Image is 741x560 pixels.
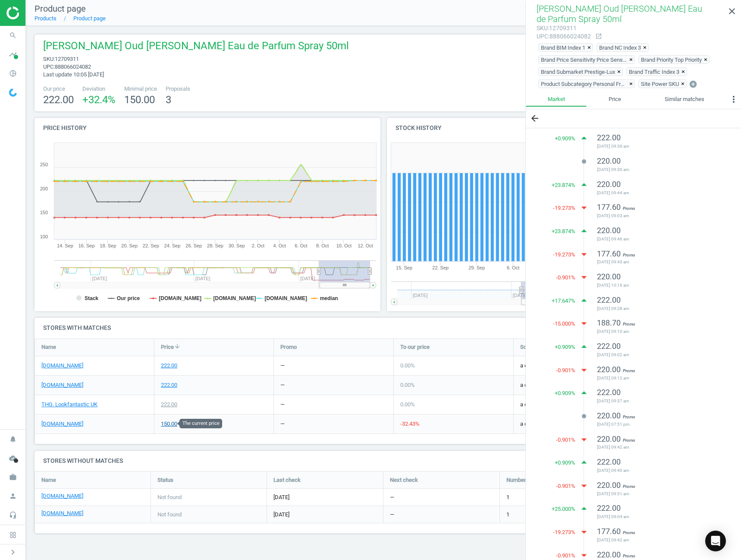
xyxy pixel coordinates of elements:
[35,3,86,14] span: Product page
[597,156,621,165] span: 220.00
[553,251,575,259] span: -19.273 %
[43,85,74,93] span: Our price
[396,265,412,270] tspan: 15. Sep
[578,386,590,399] i: arrow_drop_up
[597,226,621,235] span: 220.00
[390,511,394,519] span: —
[704,57,707,63] span: ×
[57,243,73,248] tspan: 14. Sep
[578,294,590,307] i: arrow_drop_up
[390,476,418,484] span: Next check
[681,68,687,76] button: ×
[688,79,698,89] button: add_circle
[5,469,21,485] i: work
[55,63,91,70] span: 888066024082
[537,33,548,40] span: upc
[597,143,719,149] span: [DATE] 09:36 am
[121,243,138,248] tspan: 20. Sep
[581,414,587,419] i: lens
[617,69,621,75] span: ×
[252,243,264,248] tspan: 2. Oct
[578,248,590,261] i: arrow_drop_down
[157,511,182,519] span: Not found
[597,167,719,173] span: [DATE] 09:30 am
[555,389,575,397] span: + 0.909 %
[179,419,222,428] div: The current price
[229,243,245,248] tspan: 30. Sep
[555,343,575,351] span: + 0.909 %
[555,135,575,142] span: + 0.909 %
[41,362,83,370] a: [DOMAIN_NAME]
[537,32,591,41] div: : 888066024082
[537,25,548,32] span: sku
[597,282,719,288] span: [DATE] 10:16 am
[681,69,685,75] span: ×
[597,249,621,258] span: 177.60
[597,236,719,242] span: [DATE] 09:46 am
[5,27,21,44] i: search
[597,342,621,351] span: 222.00
[161,381,177,389] div: 222.00
[541,80,627,88] span: Product Subcategory Personal Fragrance
[597,398,719,404] span: [DATE] 09:37 am
[556,367,575,374] span: -0.901 %
[143,243,159,248] tspan: 22. Sep
[643,92,726,107] a: Similar matches
[506,494,509,501] span: 1
[41,509,83,517] a: [DOMAIN_NAME]
[599,44,641,51] span: Brand NC Index 3
[629,80,634,88] button: ×
[166,94,171,106] span: 3
[597,329,719,335] span: [DATE] 09:10 am
[629,81,633,87] span: ×
[40,234,48,239] text: 100
[35,15,57,22] a: Products
[85,295,98,301] tspan: Stack
[273,243,286,248] tspan: 4. Oct
[597,202,621,212] span: 177.60
[681,80,686,88] button: ×
[597,388,621,397] span: 222.00
[623,438,635,443] span: Promo
[526,92,587,107] a: Market
[41,476,56,484] span: Name
[100,243,116,248] tspan: 18. Sep
[161,362,177,370] div: 222.00
[541,68,615,76] span: Brand Submarket Prestige-Lux
[520,362,627,370] span: a day ago
[124,94,155,106] span: 150.00
[35,118,380,138] h4: Price history
[214,295,256,301] tspan: [DOMAIN_NAME]
[552,297,575,305] span: + 17.647 %
[5,507,21,523] i: headset_mic
[55,56,79,62] span: 12709311
[623,368,635,373] span: Promo
[629,68,679,76] span: Brand Traffic Index 3
[681,81,684,87] span: ×
[5,488,21,504] i: person
[78,243,95,248] tspan: 16. Sep
[520,420,627,428] span: a day ago
[597,318,621,327] span: 188.70
[595,33,602,40] i: open_in_new
[41,343,56,351] span: Name
[597,421,719,427] span: [DATE] 07:51 pm
[597,434,621,443] span: 220.00
[578,433,590,446] i: arrow_drop_down
[73,15,106,22] a: Product page
[591,33,602,41] a: open_in_new
[597,306,719,312] span: [DATE] 09:28 am
[578,317,590,330] i: arrow_drop_down
[578,178,590,191] i: arrow_drop_up
[9,89,17,97] img: wGWNvw8QSZomAAAAABJRU5ErkJggg==
[506,511,509,519] span: 1
[400,343,430,351] span: To our price
[704,56,709,63] button: ×
[43,71,104,78] span: Last update 10:05 [DATE]
[597,352,719,358] span: [DATE] 09:02 am
[207,243,223,248] tspan: 28. Sep
[280,381,285,389] div: —
[597,190,719,196] span: [DATE] 09:44 am
[400,362,415,369] span: 0.00 %
[623,322,635,326] span: Promo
